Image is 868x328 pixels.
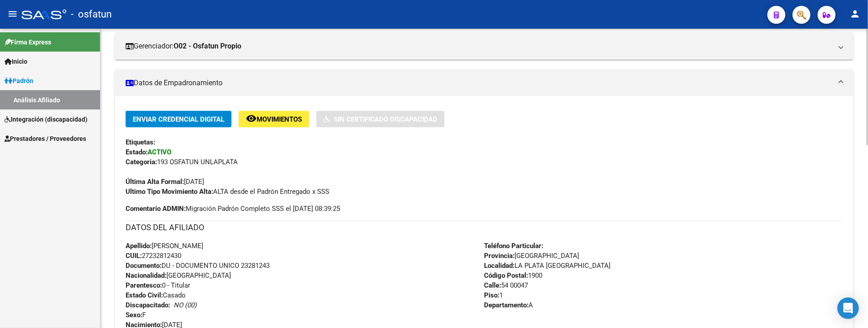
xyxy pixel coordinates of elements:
strong: Piso: [484,291,500,299]
span: 54 00047 [484,281,528,289]
span: Integración (discapacidad) [4,114,87,124]
span: [GEOGRAPHIC_DATA] [126,271,231,280]
mat-icon: menu [7,9,18,19]
strong: Estado Civil: [126,291,163,299]
strong: Sexo: [126,311,142,319]
strong: Departamento: [484,301,529,309]
mat-expansion-panel-header: Gerenciador:O02 - Osfatun Propio [115,33,854,60]
mat-panel-title: Gerenciador: [126,41,832,51]
strong: Discapacitado: [126,301,170,309]
span: Migración Padrón Completo SSS el [DATE] 08:39:25 [126,204,340,214]
span: DU - DOCUMENTO UNICO 23281243 [126,262,270,270]
span: A [484,301,533,309]
strong: Categoria: [126,158,157,166]
h3: DATOS DEL AFILIADO [126,221,843,234]
mat-expansion-panel-header: Datos de Empadronamiento [115,70,854,96]
span: [PERSON_NAME] [126,242,203,250]
i: NO (00) [174,301,196,309]
span: F [126,311,146,319]
strong: Nacionalidad: [126,271,166,280]
span: 1900 [484,271,543,280]
strong: Comentario ADMIN: [126,205,186,213]
button: Movimientos [239,111,309,127]
span: 27232812430 [126,252,181,260]
span: [GEOGRAPHIC_DATA] [484,252,580,260]
span: Movimientos [257,115,302,123]
div: Open Intercom Messenger [837,297,859,319]
span: LA PLATA [GEOGRAPHIC_DATA] [484,262,611,270]
strong: Apellido: [126,242,152,250]
span: [DATE] [126,178,204,186]
strong: CUIL: [126,252,142,260]
span: Firma Express [4,37,51,47]
strong: Ultimo Tipo Movimiento Alta: [126,188,213,196]
strong: ACTIVO [148,148,171,156]
mat-panel-title: Datos de Empadronamiento [126,78,832,88]
span: 0 - Titular [126,281,190,289]
strong: Estado: [126,148,148,156]
strong: Última Alta Formal: [126,178,184,186]
span: Padrón [4,76,33,86]
strong: Código Postal: [484,271,528,280]
strong: Teléfono Particular: [484,242,544,250]
span: 1 [484,291,503,299]
span: Enviar Credencial Digital [133,115,224,123]
button: Enviar Credencial Digital [126,111,231,127]
strong: Parentesco: [126,281,162,289]
strong: O02 - Osfatun Propio [174,41,241,51]
mat-icon: remove_red_eye [246,113,257,124]
span: ALTA desde el Padrón Entregado x SSS [126,188,329,196]
strong: Provincia: [484,252,515,260]
mat-icon: person [850,9,861,19]
strong: Etiquetas: [126,138,155,146]
strong: Documento: [126,262,161,270]
div: 193 OSFATUN UNLAPLATA [126,157,843,167]
span: Prestadores / Proveedores [4,134,86,144]
span: Inicio [4,57,27,66]
strong: Calle: [484,281,502,289]
button: Sin Certificado Discapacidad [316,111,445,127]
span: - osfatun [71,4,112,24]
strong: Localidad: [484,262,515,270]
span: Sin Certificado Discapacidad [334,115,437,123]
span: Casado [126,291,186,299]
